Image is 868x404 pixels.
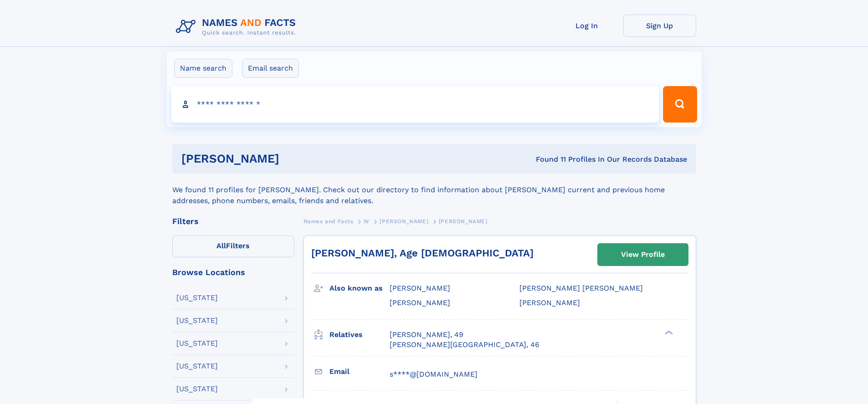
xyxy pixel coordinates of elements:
a: [PERSON_NAME], 49 [390,330,463,340]
div: ❯ [663,329,673,335]
h1: [PERSON_NAME] [181,153,408,164]
div: [US_STATE] [176,385,218,393]
label: Email search [242,59,299,78]
a: W [364,215,370,227]
span: [PERSON_NAME] [390,284,450,292]
a: [PERSON_NAME] [380,215,428,227]
a: View Profile [598,244,688,266]
div: Filters [172,217,294,225]
div: [US_STATE] [176,294,218,302]
label: Name search [174,59,232,78]
a: Sign Up [623,15,696,37]
img: Logo Names and Facts [172,15,303,39]
span: [PERSON_NAME] [519,298,580,307]
label: Filters [172,235,294,257]
a: [PERSON_NAME][GEOGRAPHIC_DATA], 46 [390,340,539,350]
input: search input [171,86,659,123]
a: [PERSON_NAME], Age [DEMOGRAPHIC_DATA] [311,247,534,259]
span: W [364,218,370,225]
button: Search Button [663,86,697,123]
h3: Email [329,364,390,379]
span: [PERSON_NAME] [439,218,488,225]
a: Names and Facts [303,215,354,227]
a: Log In [550,15,623,37]
div: [US_STATE] [176,340,218,347]
h3: Relatives [329,327,390,343]
div: [US_STATE] [176,317,218,324]
div: View Profile [621,244,665,265]
span: [PERSON_NAME] [380,218,428,225]
div: [US_STATE] [176,363,218,370]
div: We found 11 profiles for [PERSON_NAME]. Check out our directory to find information about [PERSON... [172,174,696,206]
h3: Also known as [329,281,390,296]
span: All [216,241,226,250]
span: [PERSON_NAME] [390,298,450,307]
div: Found 11 Profiles In Our Records Database [407,154,687,164]
span: [PERSON_NAME] [PERSON_NAME] [519,284,643,292]
div: Browse Locations [172,268,294,276]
